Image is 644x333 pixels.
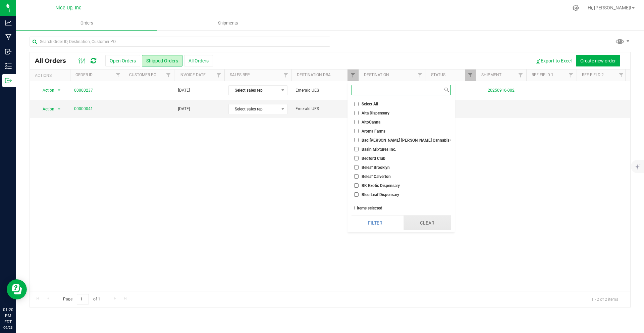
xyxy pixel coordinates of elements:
[362,129,385,133] span: Aroma Farms
[213,69,224,81] a: Filter
[362,120,380,124] span: AltoCanna
[230,73,250,77] a: Sales Rep
[163,69,174,81] a: Filter
[35,57,73,64] span: All Orders
[178,106,190,112] span: [DATE]
[352,216,399,230] button: Filter
[362,156,385,160] span: Bedford Club
[354,192,359,197] input: Bleu Leaf Dispensary
[572,5,580,11] div: Manage settings
[354,165,359,170] input: Beleaf Brooklyn
[297,73,331,77] a: Destination DBA
[113,69,124,81] a: Filter
[481,73,501,77] a: Shipment
[57,294,106,304] span: Page of 1
[354,111,359,115] input: Alta Dispensary
[37,86,55,95] span: Action
[465,69,476,81] a: Filter
[5,63,12,69] inline-svg: Inventory
[55,104,63,114] span: select
[179,73,206,77] a: Invoice Date
[354,102,359,106] input: Select All
[488,88,515,93] a: 20250916-002
[105,55,140,66] button: Open Orders
[362,138,457,142] span: Bad [PERSON_NAME] [PERSON_NAME] Cannabis Co.
[30,37,330,47] input: Search Order ID, Destination, Customer PO...
[616,69,627,81] a: Filter
[3,325,13,330] p: 09/23
[5,77,12,84] inline-svg: Outbound
[362,147,396,151] span: Basin Mixtures Inc.
[362,111,389,115] span: Alta Dispensary
[576,55,620,66] button: Create new order
[354,156,359,160] input: Bedford Club
[347,69,359,81] a: Filter
[362,102,378,106] span: Select All
[362,175,391,179] span: Beleaf Calverton
[515,69,526,81] a: Filter
[5,19,12,26] inline-svg: Analytics
[580,58,616,63] span: Create new order
[209,20,247,26] span: Shipments
[55,86,63,95] span: select
[531,55,576,66] button: Export to Excel
[16,16,157,30] a: Orders
[566,69,577,81] a: Filter
[37,104,55,114] span: Action
[362,165,390,170] span: Beleaf Brooklyn
[5,34,12,41] inline-svg: Manufacturing
[229,104,279,114] span: Select sales rep
[354,183,359,188] input: BK Exotic Dispensary
[354,138,359,142] input: Bad [PERSON_NAME] [PERSON_NAME] Cannabis Co.
[582,73,604,77] a: Ref Field 2
[184,55,213,66] button: All Orders
[362,193,399,197] span: Bleu Leaf Dispensary
[74,106,93,112] a: 00000041
[296,106,355,112] span: Emerald UES
[129,73,156,77] a: Customer PO
[352,85,443,95] input: Search
[142,55,182,66] button: Shipped Orders
[586,294,624,304] span: 1 - 2 of 2 items
[404,216,451,230] button: Clear
[431,73,445,77] a: Status
[280,69,291,81] a: Filter
[362,184,400,188] span: BK Exotic Dispensary
[354,206,449,210] div: 1 items selected
[157,16,299,30] a: Shipments
[75,73,93,77] a: Order ID
[5,48,12,55] inline-svg: Inbound
[55,5,82,11] span: Nice Up, Inc
[74,87,93,94] a: 00000237
[3,307,13,325] p: 01:20 PM EDT
[588,5,631,10] span: Hi, [PERSON_NAME]!
[296,87,355,94] span: Emerald UES
[35,73,67,78] div: Actions
[71,20,102,26] span: Orders
[415,69,426,81] a: Filter
[77,294,89,304] input: 1
[532,73,553,77] a: Ref Field 1
[229,86,279,95] span: Select sales rep
[354,120,359,124] input: AltoCanna
[178,87,190,94] span: [DATE]
[364,73,389,77] a: Destination
[354,174,359,179] input: Beleaf Calverton
[7,279,27,299] iframe: Resource center
[354,129,359,133] input: Aroma Farms
[354,147,359,151] input: Basin Mixtures Inc.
